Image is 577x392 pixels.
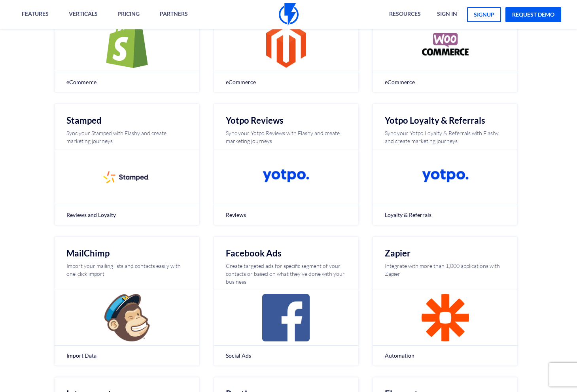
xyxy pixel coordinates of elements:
[467,7,501,22] a: signup
[66,352,187,360] span: Import Data
[385,211,506,219] span: Loyalty & Referrals
[226,262,347,286] p: Create targeted ads for specific segment of your contacts or based on what they've done with your...
[66,211,187,219] span: Reviews and Loyalty
[373,237,518,366] a: Zapier Integrate with more than 1,000 applications with Zapier Automation
[385,116,506,125] h2: Yotpo Loyalty & Referrals
[226,352,347,360] span: Social Ads
[226,116,347,125] h2: Yotpo Reviews
[385,78,506,86] span: eCommerce
[226,249,347,258] h2: Facebook Ads
[385,129,506,145] p: Sync your Yotpo Loyalty & Referrals with Flashy and create marketing journeys
[385,352,506,360] span: Automation
[66,262,187,278] p: Import your mailing lists and contacts easily with one-click import
[66,129,187,145] p: Sync your Stamped with Flashy and create marketing journeys
[66,116,187,125] h2: Stamped
[385,262,506,278] p: Integrate with more than 1,000 applications with Zapier
[385,249,506,258] h2: Zapier
[226,211,347,219] span: Reviews
[66,249,187,258] h2: MailChimp
[226,78,347,86] span: eCommerce
[505,7,561,22] a: request demo
[226,129,347,145] p: Sync your Yotpo Reviews with Flashy and create marketing journeys
[66,78,187,86] span: eCommerce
